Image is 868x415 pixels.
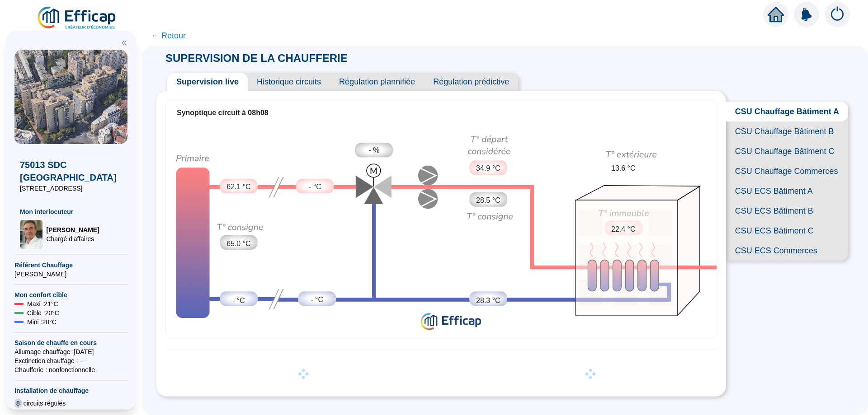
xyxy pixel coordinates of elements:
span: 13.6 °C [611,163,636,174]
span: Mon confort cible [14,290,127,299]
span: 28.3 °C [476,295,500,306]
span: Mini : 20 °C [27,317,57,326]
span: Historique circuits [248,73,330,91]
img: alerts [825,2,850,27]
span: [PERSON_NAME] [46,225,99,234]
img: circuit-supervision.724c8d6b72cc0638e748.png [166,125,717,335]
span: 75013 SDC [GEOGRAPHIC_DATA] [20,159,122,184]
span: Régulation prédictive [424,73,518,91]
span: - °C [309,182,321,192]
span: Chargé d'affaires [46,234,99,243]
span: CSU ECS Commerces [726,241,848,261]
span: - °C [232,295,245,306]
span: Cible : 20 °C [27,308,59,317]
span: Mon interlocuteur [20,207,122,216]
img: efficap energie logo [36,5,118,31]
span: CSU ECS Bâtiment C [726,221,848,241]
span: Référent Chauffage [14,261,127,270]
span: [STREET_ADDRESS] [20,184,122,193]
span: Exctinction chauffage : -- [14,356,127,365]
div: Synoptique circuit à 08h08 [177,107,706,118]
span: Installation de chauffage [14,386,127,395]
span: Supervision live [167,73,248,91]
span: Saison de chauffe en cours [14,338,127,347]
span: 28.5 °C [476,195,500,206]
span: CSU Chauffage Bâtiment C [726,141,848,161]
img: Chargé d'affaires [20,220,42,249]
span: Régulation plannifiée [330,73,424,91]
span: ← Retour [151,29,186,42]
div: Synoptique [166,125,717,335]
span: Allumage chauffage : [DATE] [14,347,127,356]
span: 8 [14,399,22,408]
span: Maxi : 21 °C [27,299,58,308]
span: 65.0 °C [226,238,251,249]
span: CSU Chauffage Commerces [726,161,848,181]
span: [PERSON_NAME] [14,270,127,279]
span: SUPERVISION DE LA CHAUFFERIE [156,52,357,64]
span: 34.9 °C [476,163,500,174]
span: CSU ECS Bâtiment A [726,181,848,201]
span: CSU ECS Bâtiment B [726,201,848,221]
span: - °C [311,294,323,305]
span: - % [368,145,379,156]
img: alerts [794,2,819,27]
span: CSU Chauffage Bâtiment B [726,121,848,141]
span: home [768,6,784,23]
span: double-left [121,40,127,46]
span: Chaufferie : non fonctionnelle [14,365,127,374]
span: circuits régulés [24,399,66,408]
span: CSU Chauffage Bâtiment A [726,102,848,121]
span: 62.1 °C [226,182,251,192]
